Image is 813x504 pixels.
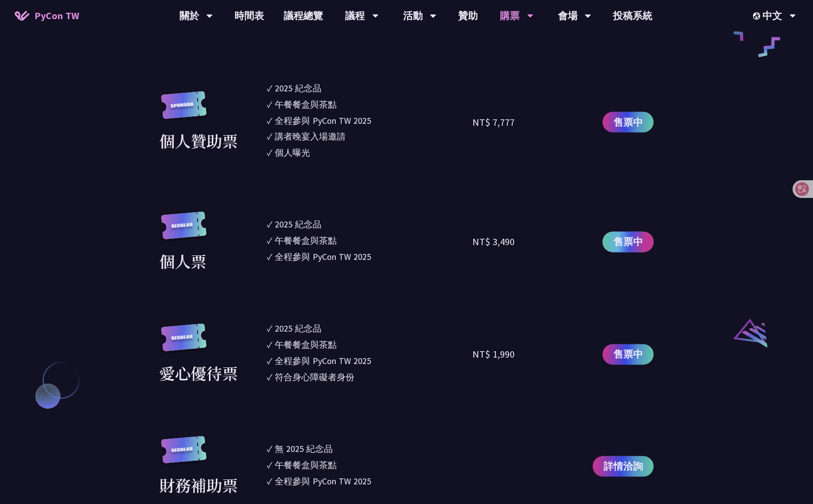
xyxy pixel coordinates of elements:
li: ✓ [267,459,472,472]
li: ✓ [267,338,472,352]
img: Home icon of PyCon TW 2025 [15,11,29,21]
div: 無 2025 紀念品 [275,443,333,456]
a: 售票中 [603,232,654,252]
div: 午餐餐盒與茶點 [275,338,337,352]
div: 午餐餐盒與茶點 [275,98,337,111]
a: PyCon TW [5,3,89,28]
div: 個人票 [159,250,206,273]
div: 全程參與 PyCon TW 2025 [275,251,371,264]
li: ✓ [267,251,472,264]
img: sponsor.43e6a3a.svg [159,91,208,129]
div: 財務補助票 [159,474,238,497]
span: PyCon TW [34,8,79,23]
li: ✓ [267,322,472,336]
span: 售票中 [613,347,643,362]
img: regular.8f272d9.svg [159,324,208,362]
li: ✓ [267,114,472,127]
div: 午餐餐盒與茶點 [275,459,337,472]
li: ✓ [267,98,472,111]
div: 午餐餐盒與茶點 [275,234,337,248]
img: Locale Icon [753,12,763,20]
li: ✓ [267,355,472,368]
div: 個人曝光 [275,146,310,160]
img: regular.8f272d9.svg [159,436,208,474]
div: 2025 紀念品 [275,218,321,231]
div: 全程參與 PyCon TW 2025 [275,475,371,488]
div: 2025 紀念品 [275,322,321,336]
div: 講者晚宴入場邀請 [275,130,346,143]
li: ✓ [267,371,472,384]
li: ✓ [267,146,472,160]
li: ✓ [267,82,472,95]
div: 全程參與 PyCon TW 2025 [275,355,371,368]
li: ✓ [267,443,472,456]
div: 愛心優待票 [159,362,238,385]
div: NT$ 7,777 [472,115,515,130]
a: 售票中 [603,344,654,365]
div: 全程參與 PyCon TW 2025 [275,114,371,127]
li: ✓ [267,130,472,143]
span: 詳情洽詢 [604,459,643,474]
li: ✓ [267,218,472,231]
div: 符合身心障礙者身份 [275,371,354,384]
a: 售票中 [603,112,654,133]
span: 售票中 [613,115,643,130]
img: regular.8f272d9.svg [159,212,208,250]
li: ✓ [267,234,472,248]
div: NT$ 3,490 [472,235,515,250]
div: 2025 紀念品 [275,82,321,95]
li: ✓ [267,475,472,488]
a: 詳情洽詢 [593,456,654,477]
span: 售票中 [613,235,643,250]
div: 個人贊助票 [159,129,238,153]
div: NT$ 1,990 [472,347,515,362]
